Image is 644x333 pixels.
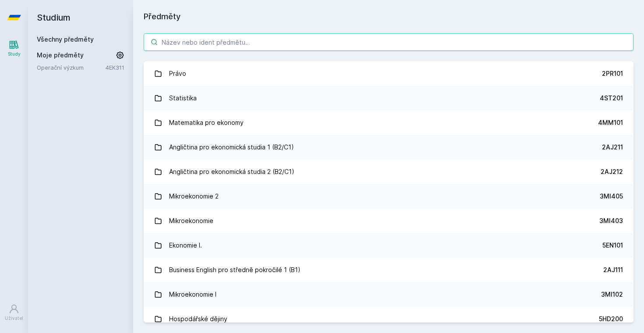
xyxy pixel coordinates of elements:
div: 4MM101 [598,118,623,127]
a: Business English pro středně pokročilé 1 (B1) 2AJ111 [144,258,633,282]
h1: Předměty [144,11,633,23]
div: 2PR101 [602,69,623,78]
a: Všechny předměty [37,35,94,43]
a: Mikroekonomie 3MI403 [144,209,633,233]
div: Hospodářské dějiny [169,310,227,328]
a: 4EK311 [106,64,124,71]
div: Business English pro středně pokročilé 1 (B1) [169,261,301,279]
a: Právo 2PR101 [144,61,633,86]
div: 4ST201 [600,94,623,103]
div: 2AJ212 [601,167,623,176]
div: Mikroekonomie I [169,286,216,303]
a: Angličtina pro ekonomická studia 1 (B2/C1) 2AJ211 [144,135,633,159]
div: Statistika [169,89,197,107]
div: Mikroekonomie [169,212,213,230]
a: Study [2,35,26,62]
div: Mikroekonomie 2 [169,188,219,205]
a: Angličtina pro ekonomická studia 2 (B2/C1) 2AJ212 [144,159,633,184]
a: Uživatel [2,299,26,326]
div: 5HD200 [599,315,623,323]
a: Hospodářské dějiny 5HD200 [144,307,633,331]
div: 5EN101 [602,241,623,250]
div: Uživatel [5,315,23,322]
div: Angličtina pro ekonomická studia 1 (B2/C1) [169,138,294,156]
a: Operační výzkum [37,63,106,72]
input: Název nebo ident předmětu… [144,33,633,51]
div: Study [8,51,21,57]
a: Matematika pro ekonomy 4MM101 [144,110,633,135]
div: 2AJ111 [603,266,623,274]
a: Statistika 4ST201 [144,86,633,110]
div: Angličtina pro ekonomická studia 2 (B2/C1) [169,163,294,181]
div: Ekonomie I. [169,237,202,254]
div: 3MI403 [599,216,623,225]
div: 3MI405 [600,192,623,201]
a: Mikroekonomie I 3MI102 [144,282,633,307]
span: Moje předměty [37,51,84,60]
div: 2AJ211 [602,143,623,152]
div: Matematika pro ekonomy [169,114,244,131]
div: Právo [169,65,186,82]
a: Ekonomie I. 5EN101 [144,233,633,258]
div: 3MI102 [601,290,623,299]
a: Mikroekonomie 2 3MI405 [144,184,633,209]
